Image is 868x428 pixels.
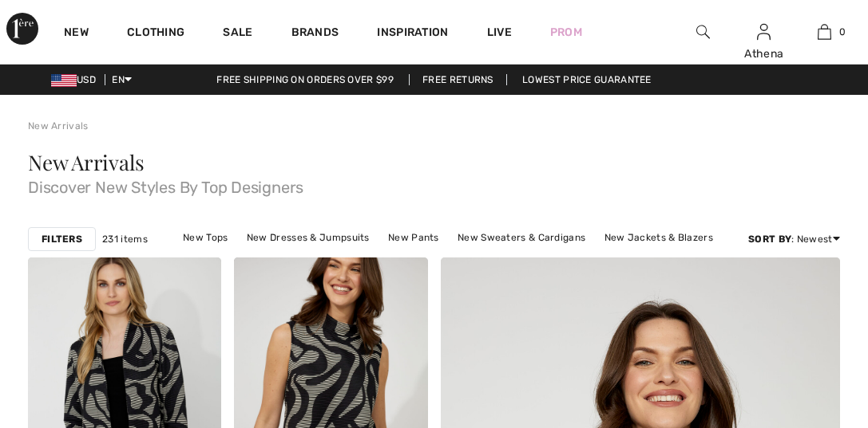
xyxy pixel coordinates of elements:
[795,22,854,41] a: 0
[28,173,840,195] span: Discover New Styles By Top Designers
[127,26,184,42] a: Clothing
[748,234,791,245] strong: Sort By
[28,120,89,132] a: New Arrivals
[380,227,447,248] a: New Pants
[450,227,593,248] a: New Sweaters & Cardigans
[509,74,664,85] a: Lowest Price Guarantee
[757,24,771,39] a: Sign In
[102,232,148,246] span: 231 items
[696,22,710,41] img: search the website
[291,26,339,42] a: Brands
[438,248,528,269] a: New Outerwear
[818,22,831,41] img: My Bag
[64,26,89,42] a: New
[487,24,512,41] a: Live
[42,232,82,246] strong: Filters
[409,74,507,85] a: Free Returns
[223,26,252,42] a: Sale
[550,24,582,41] a: Prom
[597,227,721,248] a: New Jackets & Blazers
[175,227,236,248] a: New Tops
[204,74,406,85] a: Free shipping on orders over $99
[51,74,77,87] img: US Dollar
[377,26,448,42] span: Inspiration
[757,22,771,41] img: My Info
[112,74,132,85] span: EN
[839,25,846,39] span: 0
[6,13,38,45] img: 1ère Avenue
[735,45,794,62] div: Athena
[51,74,102,85] span: USD
[28,148,144,176] span: New Arrivals
[368,248,434,269] a: New Skirts
[748,232,840,246] div: : Newest
[239,227,378,248] a: New Dresses & Jumpsuits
